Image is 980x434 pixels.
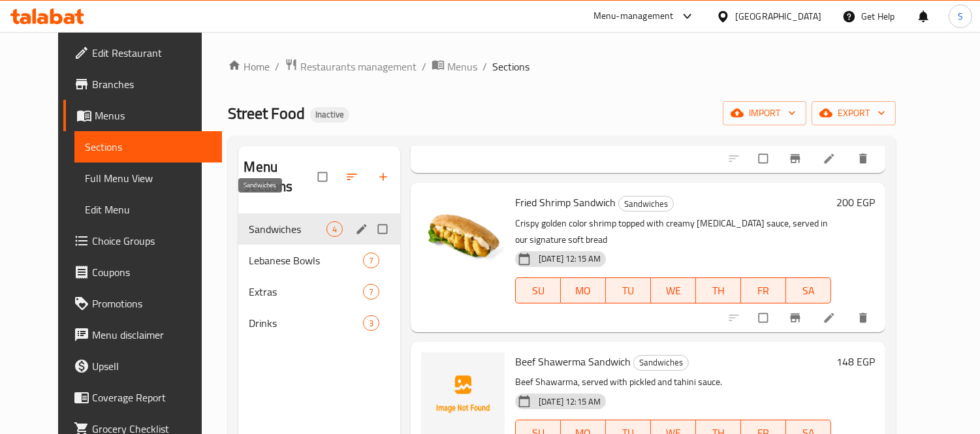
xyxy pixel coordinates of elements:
[363,253,379,268] div: items
[63,100,222,131] a: Menus
[566,281,601,300] span: MO
[422,59,426,74] li: /
[363,315,379,331] div: items
[63,256,222,288] a: Coupons
[249,315,363,331] span: Drinks
[723,101,806,125] button: import
[310,109,349,120] span: Inactive
[751,146,778,171] span: Select to update
[85,170,212,186] span: Full Menu View
[421,193,505,277] img: Fried Shrimp Sandwich
[836,193,875,211] h6: 200 EGP
[634,355,688,370] span: Sandwiches
[611,281,646,300] span: TU
[593,8,674,24] div: Menu-management
[515,215,831,248] p: Crispy golden color shrimp topped with creamy [MEDICAL_DATA] sauce, served in our signature soft ...
[249,284,363,300] span: Extras
[606,277,651,303] button: TU
[353,221,373,238] button: edit
[92,76,212,92] span: Branches
[310,107,349,123] div: Inactive
[492,59,530,74] span: Sections
[781,303,812,332] button: Branch-specific-item
[92,327,212,343] span: Menu disclaimer
[364,255,379,267] span: 7
[822,105,885,121] span: export
[633,355,689,371] div: Sandwiches
[823,311,838,324] a: Edit menu item
[63,37,222,69] a: Edit Restaurant
[786,277,831,303] button: SA
[521,281,556,300] span: SU
[364,286,379,298] span: 7
[515,374,831,390] p: Beef Shawarma, served with pickled and tahini sauce.
[238,213,400,245] div: Sandwiches4edit
[733,105,796,121] span: import
[618,196,674,211] div: Sandwiches
[275,59,279,74] li: /
[300,59,417,74] span: Restaurants management
[656,281,691,300] span: WE
[482,59,487,74] li: /
[364,317,379,330] span: 3
[63,69,222,100] a: Branches
[238,208,400,344] nav: Menu sections
[74,163,222,194] a: Full Menu View
[432,58,477,75] a: Menus
[849,303,880,332] button: delete
[363,284,379,300] div: items
[63,225,222,256] a: Choice Groups
[533,395,606,408] span: [DATE] 12:15 AM
[63,288,222,319] a: Promotions
[238,276,400,307] div: Extras7
[561,277,606,303] button: MO
[238,307,400,339] div: Drinks3
[238,245,400,276] div: Lebanese Bowls7
[447,59,477,74] span: Menus
[228,99,305,128] span: Street Food
[651,277,696,303] button: WE
[249,253,363,268] span: Lebanese Bowls
[849,144,880,173] button: delete
[74,194,222,225] a: Edit Menu
[327,223,342,236] span: 4
[619,196,673,211] span: Sandwiches
[92,45,212,61] span: Edit Restaurant
[533,253,606,265] span: [DATE] 12:15 AM
[92,358,212,374] span: Upsell
[746,281,781,300] span: FR
[74,131,222,163] a: Sections
[812,101,896,125] button: export
[249,221,326,237] span: Sandwiches
[85,202,212,217] span: Edit Menu
[63,319,222,350] a: Menu disclaimer
[791,281,826,300] span: SA
[95,108,212,123] span: Menus
[958,9,963,23] span: S
[823,152,838,165] a: Edit menu item
[741,277,786,303] button: FR
[735,9,821,23] div: [GEOGRAPHIC_DATA]
[92,296,212,311] span: Promotions
[244,157,318,196] h2: Menu sections
[228,58,896,75] nav: breadcrumb
[515,352,631,371] span: Beef Shawerma Sandwich
[92,264,212,280] span: Coupons
[701,281,736,300] span: TH
[63,382,222,413] a: Coverage Report
[92,233,212,249] span: Choice Groups
[63,350,222,382] a: Upsell
[836,352,875,371] h6: 148 EGP
[781,144,812,173] button: Branch-specific-item
[515,193,616,212] span: Fried Shrimp Sandwich
[515,277,561,303] button: SU
[285,58,417,75] a: Restaurants management
[696,277,741,303] button: TH
[85,139,212,155] span: Sections
[92,390,212,405] span: Coverage Report
[228,59,270,74] a: Home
